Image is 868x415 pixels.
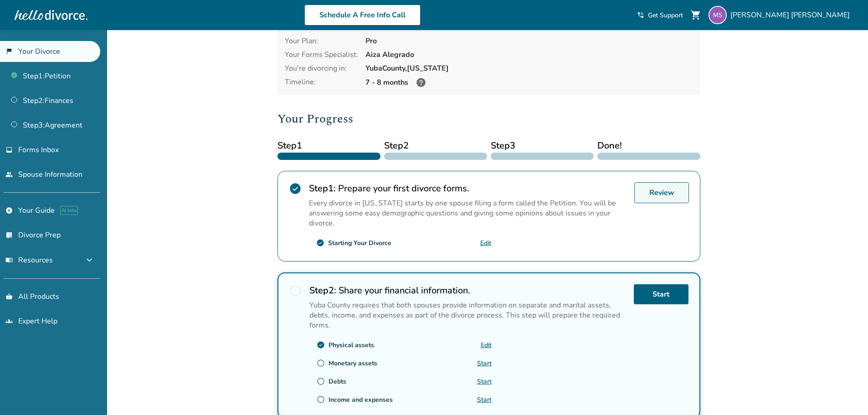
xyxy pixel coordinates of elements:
[477,395,492,404] a: Start
[5,255,53,265] span: Resources
[285,36,358,46] div: Your Plan:
[309,182,336,195] strong: Step 1 :
[634,284,688,304] a: Start
[481,341,492,349] a: Edit
[317,359,325,367] span: radio_button_unchecked
[597,139,700,153] span: Done!
[365,77,693,88] div: 7 - 8 months
[709,6,727,24] img: marcshirley49@yahoo.com
[285,77,358,88] div: Timeline:
[328,239,391,247] div: Starting Your Divorce
[309,182,627,195] h2: Prepare your first divorce forms.
[477,359,492,368] a: Start
[277,110,700,128] h2: Your Progress
[730,10,853,20] span: [PERSON_NAME] [PERSON_NAME]
[289,182,302,195] span: check_circle
[329,359,377,368] div: Monetary assets
[637,11,644,19] span: phone_in_talk
[285,63,358,73] div: You're divorcing in:
[316,239,324,247] span: check_circle
[329,341,374,349] div: Physical assets
[637,11,683,20] a: phone_in_talkGet Support
[317,395,325,404] span: radio_button_unchecked
[648,11,683,20] span: Get Support
[84,255,95,266] span: expand_more
[5,318,13,325] span: groups
[309,198,627,228] p: Every divorce in [US_STATE] starts by one spouse filing a form called the Petition. You will be a...
[365,50,693,60] div: Aiza Alegrado
[690,10,701,20] span: shopping_cart
[309,284,336,297] strong: Step 2 :
[5,293,13,300] span: shopping_basket
[329,395,393,404] div: Income and expenses
[365,36,693,46] div: Pro
[384,139,487,153] span: Step 2
[277,139,380,153] span: Step 1
[18,145,59,155] span: Forms Inbox
[5,207,13,214] span: explore
[365,63,693,73] div: Yuba County, [US_STATE]
[304,5,421,26] a: Schedule A Free Info Call
[5,256,13,264] span: menu_book
[477,377,492,386] a: Start
[285,50,358,60] div: Your Forms Specialist:
[60,206,78,215] span: AI beta
[5,146,13,154] span: inbox
[491,139,594,153] span: Step 3
[317,341,325,349] span: check_circle
[5,231,13,239] span: list_alt_check
[5,48,13,55] span: flag_2
[480,239,491,247] a: Edit
[822,371,868,415] iframe: Chat Widget
[309,284,627,297] h2: Share your financial information.
[5,171,13,178] span: people
[329,377,346,386] div: Debts
[317,377,325,385] span: radio_button_unchecked
[289,284,302,297] span: radio_button_unchecked
[634,182,689,203] a: Review
[309,300,627,330] p: Yuba County requires that both spouses provide information on separate and marital assets, debts,...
